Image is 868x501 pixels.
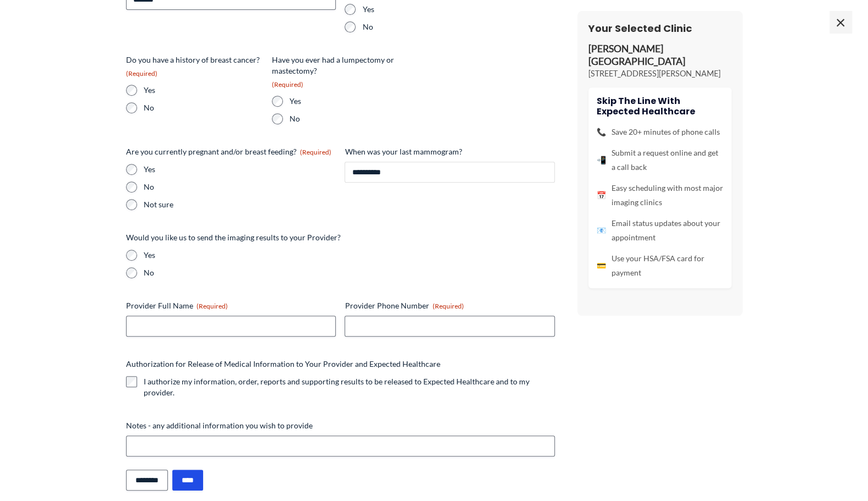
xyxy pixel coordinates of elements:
span: (Required) [300,148,331,156]
span: (Required) [196,302,228,310]
label: Yes [144,250,555,261]
legend: Have you ever had a lumpectomy or mastectomy? [272,54,409,89]
label: Yes [290,96,409,107]
legend: Would you like us to send the imaging results to your Provider? [126,232,341,243]
li: Easy scheduling with most major imaging clinics [597,181,723,210]
label: I authorize my information, order, reports and supporting results to be released to Expected Heal... [144,376,555,398]
span: (Required) [126,69,157,78]
label: No [144,267,555,278]
label: No [362,21,482,32]
label: Yes [362,4,482,15]
span: 📞 [597,125,606,139]
label: Notes - any additional information you wish to provide [126,420,555,431]
label: Provider Full Name [126,300,336,311]
legend: Do you have a history of breast cancer? [126,54,263,78]
label: When was your last mammogram? [345,146,555,157]
p: [STREET_ADDRESS][PERSON_NAME] [588,68,731,79]
li: Save 20+ minutes of phone calls [597,125,723,139]
label: No [144,181,336,192]
legend: Are you currently pregnant and/or breast feeding? [126,146,331,157]
label: No [290,113,409,124]
span: (Required) [432,302,463,310]
li: Submit a request online and get a call back [597,146,723,174]
label: Yes [144,164,336,175]
label: Yes [144,85,263,96]
span: 📧 [597,223,606,238]
span: × [829,11,851,33]
label: No [144,102,263,113]
span: 📅 [597,188,606,202]
span: (Required) [272,80,303,89]
h3: Your Selected Clinic [588,22,731,35]
legend: Authorization for Release of Medical Information to Your Provider and Expected Healthcare [126,359,440,370]
span: 💳 [597,258,606,273]
label: Not sure [144,199,336,210]
h4: Skip the line with Expected Healthcare [597,96,723,117]
label: Provider Phone Number [345,300,555,311]
p: [PERSON_NAME][GEOGRAPHIC_DATA] [588,43,731,68]
li: Email status updates about your appointment [597,216,723,245]
li: Use your HSA/FSA card for payment [597,251,723,280]
span: 📲 [597,153,606,167]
